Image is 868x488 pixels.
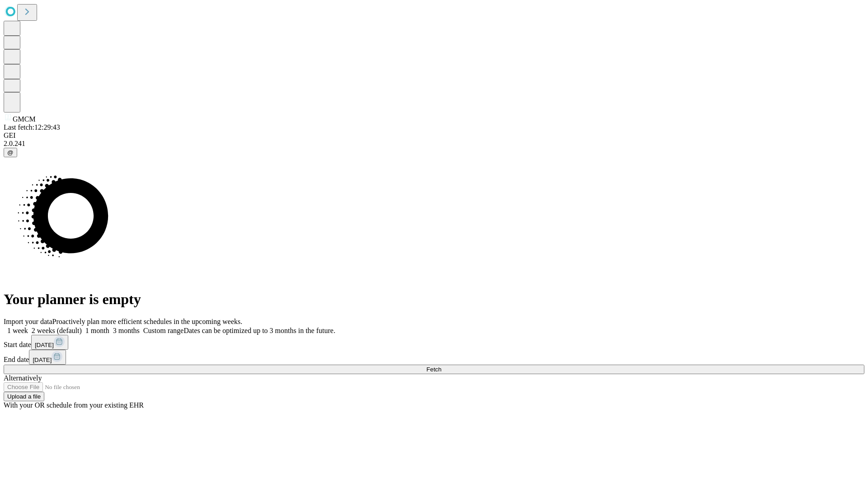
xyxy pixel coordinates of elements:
[29,350,66,365] button: [DATE]
[4,140,864,148] div: 2.0.241
[7,327,28,334] span: 1 week
[4,335,864,350] div: Start date
[7,149,14,156] span: @
[113,327,140,334] span: 3 months
[4,374,42,382] span: Alternatively
[13,115,36,123] span: GMCM
[4,131,864,140] div: GEI
[33,357,52,363] span: [DATE]
[32,327,82,334] span: 2 weeks (default)
[426,366,441,373] span: Fetch
[4,123,60,131] span: Last fetch: 12:29:43
[85,327,109,334] span: 1 month
[143,327,184,334] span: Custom range
[4,401,144,409] span: With your OR schedule from your existing EHR
[4,392,44,401] button: Upload a file
[4,318,52,325] span: Import your data
[4,148,17,157] button: @
[35,342,54,348] span: [DATE]
[4,291,864,308] h1: Your planner is empty
[52,318,242,325] span: Proactively plan more efficient schedules in the upcoming weeks.
[4,350,864,365] div: End date
[31,335,68,350] button: [DATE]
[4,365,864,374] button: Fetch
[184,327,335,334] span: Dates can be optimized up to 3 months in the future.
